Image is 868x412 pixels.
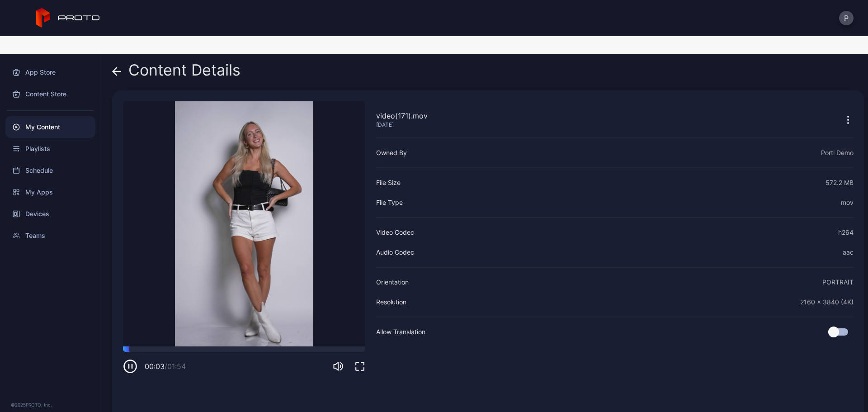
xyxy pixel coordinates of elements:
[376,177,401,188] div: File Size
[376,147,407,158] div: Owned By
[376,327,425,337] div: Allow Translation
[376,110,428,121] div: video(171).mov
[145,361,186,372] div: 00:03
[123,101,365,346] video: Sorry, your browser doesn‘t support embedded videos
[165,362,186,371] span: / 01:54
[11,401,90,408] div: © 2025 PROTO, Inc.
[376,247,414,258] div: Audio Codec
[5,160,95,181] a: Schedule
[5,83,95,105] a: Content Store
[5,138,95,160] a: Playlists
[376,297,406,308] div: Resolution
[841,197,854,208] div: mov
[5,181,95,203] a: My Apps
[822,277,854,288] div: PORTRAIT
[800,297,854,308] div: 2160 x 3840 (4K)
[376,121,428,128] div: [DATE]
[843,247,854,258] div: aac
[826,177,854,188] div: 572.2 MB
[376,227,414,238] div: Video Codec
[5,116,95,138] a: My Content
[5,225,95,246] a: Teams
[839,11,854,25] button: P
[5,203,95,225] a: Devices
[821,147,854,158] div: Portl Demo
[5,62,95,83] a: App Store
[376,277,409,288] div: Orientation
[376,197,403,208] div: File Type
[112,62,241,83] div: Content Details
[838,227,854,238] div: h264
